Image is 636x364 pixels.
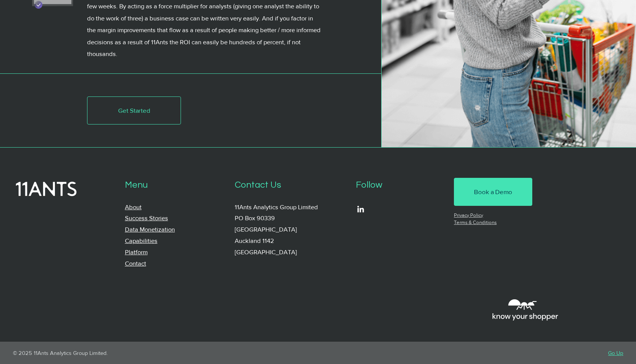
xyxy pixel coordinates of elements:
a: About [125,203,142,210]
a: Data Monetization [125,226,175,233]
a: Platform [125,248,148,255]
span: Book a Demo [474,187,512,196]
p: Follow [356,178,444,192]
a: Capabilities [125,237,157,244]
a: Get Started [87,96,181,124]
a: Book a Demo [454,178,532,206]
p: Contact Us [235,178,347,192]
a: Go Up [608,350,623,356]
a: Contact [125,260,146,267]
p: © 2025 11Ants Analytics Group Limited. [13,350,304,356]
a: Success Stories [125,214,168,221]
p: Menu [125,178,225,192]
a: Terms & Conditions [454,219,497,225]
ul: Social Bar [356,204,365,214]
p: 11Ants Analytics Group Limited PO Box 90339 [GEOGRAPHIC_DATA] Auckland 1142 [GEOGRAPHIC_DATA] [235,201,347,258]
iframe: Embedded Content [353,246,559,342]
a: Privacy Policy [454,212,483,218]
img: LinkedIn [356,204,365,214]
span: Get Started [118,106,150,115]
